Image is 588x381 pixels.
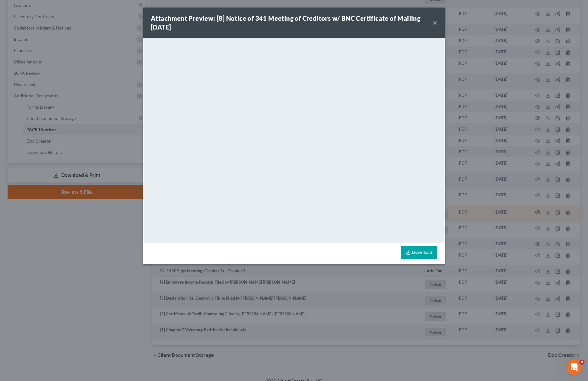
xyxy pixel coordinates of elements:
[433,19,437,26] button: ×
[567,360,582,375] iframe: Intercom live chat
[401,246,437,259] a: Download
[151,14,420,31] strong: Attachment Preview: [8] Notice of 341 Meeting of Creditors w/ BNC Certificate of Mailing [DATE]
[580,360,585,365] span: 4
[143,38,445,242] iframe: <object ng-attr-data='[URL][DOMAIN_NAME]' type='application/pdf' width='100%' height='650px'></ob...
